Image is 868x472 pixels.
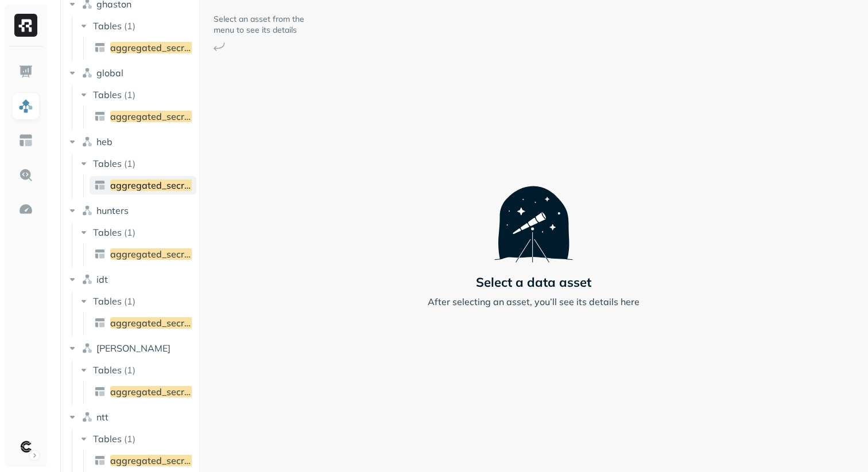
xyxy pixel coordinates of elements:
img: namespace [82,342,93,354]
button: Tables(1) [78,223,196,241]
span: aggregated_secret_audit [110,386,220,397]
span: [PERSON_NAME] [96,342,170,354]
button: hunters [67,201,195,220]
img: table [94,317,106,329]
p: ( 1 ) [124,364,135,376]
span: aggregated_secret_audit [110,42,220,53]
span: Tables [93,433,122,444]
p: ( 1 ) [124,295,135,307]
p: Select a data asset [476,274,591,290]
a: aggregated_secret_audit [90,38,196,57]
button: Tables(1) [78,85,196,104]
span: Tables [93,158,122,169]
button: Tables(1) [78,17,196,35]
img: Optimization [18,202,33,217]
span: aggregated_secret_audit [110,111,220,122]
p: Select an asset from the menu to see its details [214,14,305,36]
a: aggregated_secret_audit [90,176,196,194]
span: Tables [93,227,122,238]
button: Tables(1) [78,430,196,448]
img: Arrow [214,42,225,51]
a: aggregated_secret_audit [90,314,196,332]
img: table [94,42,106,53]
img: table [94,386,106,397]
img: table [94,180,106,191]
img: Clutch [18,439,34,455]
img: namespace [82,205,93,216]
p: ( 1 ) [124,433,135,444]
img: Ryft [14,14,37,37]
p: ( 1 ) [124,227,135,238]
button: [PERSON_NAME] [67,339,195,357]
span: Tables [93,20,122,32]
img: namespace [82,274,93,285]
span: hunters [96,205,129,216]
button: Tables(1) [78,154,196,173]
img: Query Explorer [18,167,33,182]
button: heb [67,132,195,151]
img: namespace [82,136,93,147]
p: ( 1 ) [124,158,135,169]
button: Tables(1) [78,292,196,310]
span: global [96,67,123,79]
a: aggregated_secret_audit [90,451,196,470]
span: aggregated_secret_audit [110,180,220,191]
img: namespace [82,67,93,79]
p: After selecting an asset, you’ll see its details here [428,295,640,309]
span: aggregated_secret_audit [110,455,220,466]
img: table [94,455,106,466]
p: ( 1 ) [124,89,135,100]
a: aggregated_secret_audit [90,107,196,126]
img: Dashboard [18,64,33,79]
img: table [94,111,106,122]
img: table [94,248,106,260]
p: ( 1 ) [124,20,135,32]
img: Assets [18,99,33,114]
button: idt [67,270,195,288]
span: Tables [93,295,122,307]
button: global [67,64,195,82]
button: Tables(1) [78,361,196,379]
span: aggregated_secret_audit [110,248,220,260]
button: ntt [67,408,195,426]
img: namespace [82,411,93,423]
a: aggregated_secret_audit [90,383,196,401]
span: heb [96,136,113,147]
span: aggregated_secret_audit [110,317,220,329]
img: Telescope [494,163,573,262]
span: ntt [96,411,108,423]
a: aggregated_secret_audit [90,245,196,263]
span: Tables [93,89,122,100]
img: Asset Explorer [18,133,33,148]
span: Tables [93,364,122,376]
span: idt [96,274,108,285]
